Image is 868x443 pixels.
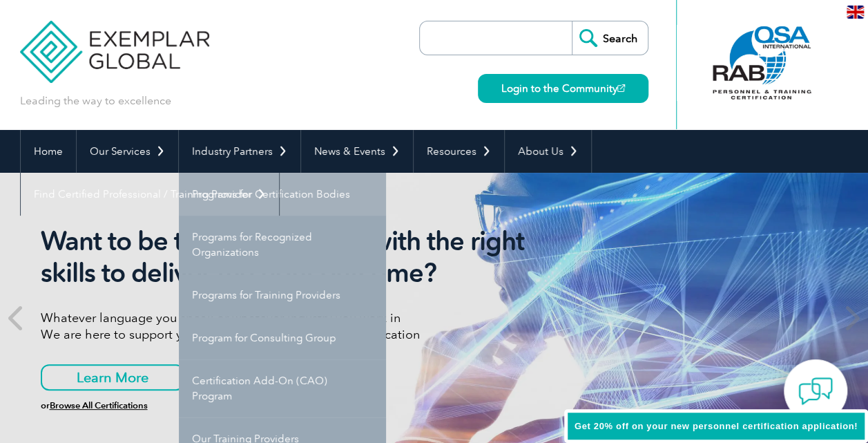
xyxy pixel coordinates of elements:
[179,359,386,417] a: Certification Add-On (CAO) Program
[575,421,858,431] span: Get 20% off on your new personnel certification application!
[414,130,504,173] a: Resources
[478,74,648,103] a: Login to the Community
[77,130,178,173] a: Our Services
[179,216,386,274] a: Programs for Recognized Organizations
[20,93,171,109] p: Leading the way to excellence
[572,21,648,55] input: Search
[179,317,386,359] a: Program for Consulting Group
[21,173,279,216] a: Find Certified Professional / Training Provider
[179,173,386,216] a: Programs for Certification Bodies
[21,130,76,173] a: Home
[41,225,559,289] h2: Want to be the right Auditor with the right skills to deliver the right outcome?
[41,364,184,390] a: Learn More
[847,6,864,19] img: en
[179,130,300,173] a: Industry Partners
[617,84,625,92] img: open_square.png
[41,401,559,411] h6: or
[301,130,413,173] a: News & Events
[50,400,148,411] a: Browse All Certifications
[179,274,386,317] a: Programs for Training Providers
[505,130,591,173] a: About Us
[798,374,833,408] img: contact-chat.png
[41,310,559,343] p: Whatever language you speak or whatever industry you work in We are here to support your desired ...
